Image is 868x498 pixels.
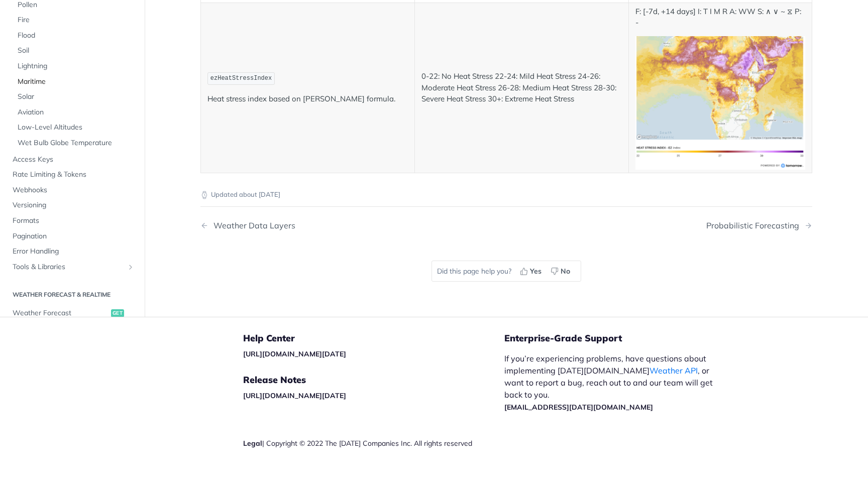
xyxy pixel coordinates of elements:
[13,13,137,28] a: Fire
[13,308,108,318] span: Weather Forecast
[13,155,135,165] span: Access Keys
[8,213,137,228] a: Formats
[18,107,135,117] span: Aviation
[13,246,135,257] span: Error Handling
[8,152,137,167] a: Access Keys
[18,122,135,133] span: Low-Level Altitudes
[13,262,124,272] span: Tools & Libraries
[8,260,137,275] a: Tools & LibrariesShow subpages for Tools & Libraries
[635,6,805,29] p: F: [-7d, +14 days] I: T I M R A: WW S: ∧ ∨ ~ ⧖ P: -
[504,352,723,413] p: If you’re experiencing problems, have questions about implementing [DATE][DOMAIN_NAME] , or want ...
[210,75,272,82] span: ezHeatStressIndex
[13,231,135,241] span: Pagination
[18,92,135,102] span: Solar
[8,290,137,299] h2: Weather Forecast & realtime
[504,332,739,344] h5: Enterprise-Grade Support
[13,89,137,104] a: Solar
[243,374,504,386] h5: Release Notes
[561,266,570,277] span: No
[18,15,135,25] span: Fire
[18,77,135,87] span: Maritime
[8,167,137,182] a: Rate Limiting & Tokens
[13,120,137,135] a: Low-Level Altitudes
[13,44,137,59] a: Soil
[8,244,137,259] a: Error Handling
[13,28,137,43] a: Flood
[547,264,576,279] button: No
[8,198,137,213] a: Versioning
[243,438,504,448] div: | Copyright © 2022 The [DATE] Companies Inc. All rights reserved
[8,183,137,198] a: Webhooks
[13,136,137,151] a: Wet Bulb Globe Temperature
[13,105,137,120] a: Aviation
[8,306,137,321] a: Weather Forecastget
[706,221,812,230] a: Next Page: Probabilistic Forecasting
[421,71,622,105] p: 0-22: No Heat Stress 22-24: Mild Heat Stress 24-26: Moderate Heat Stress 26-28: Medium Heat Stres...
[706,221,804,230] div: Probabilistic Forecasting
[200,211,812,240] nav: Pagination Controls
[635,97,805,107] span: Expand image
[200,221,463,230] a: Previous Page: Weather Data Layers
[649,365,698,376] a: Weather API
[243,349,346,358] a: [URL][DOMAIN_NAME][DATE]
[243,332,504,344] h5: Help Center
[18,138,135,148] span: Wet Bulb Globe Temperature
[111,309,124,317] span: get
[504,403,653,412] a: [EMAIL_ADDRESS][DATE][DOMAIN_NAME]
[243,439,262,448] a: Legal
[18,61,135,71] span: Lightning
[18,46,135,56] span: Soil
[530,266,541,277] span: Yes
[200,190,812,200] p: Updated about [DATE]
[208,221,295,230] div: Weather Data Layers
[13,200,135,210] span: Versioning
[516,264,547,279] button: Yes
[8,229,137,244] a: Pagination
[13,59,137,74] a: Lightning
[13,170,135,180] span: Rate Limiting & Tokens
[13,185,135,195] span: Webhooks
[243,391,346,400] a: [URL][DOMAIN_NAME][DATE]
[127,263,135,271] button: Show subpages for Tools & Libraries
[13,216,135,226] span: Formats
[13,74,137,89] a: Maritime
[18,31,135,41] span: Flood
[431,261,581,282] div: Did this page help you?
[207,93,408,105] p: Heat stress index based on [PERSON_NAME] formula.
